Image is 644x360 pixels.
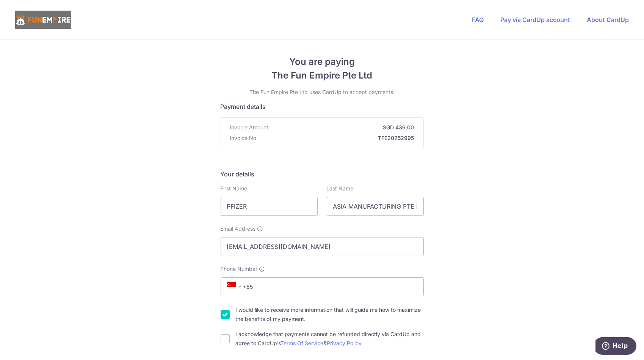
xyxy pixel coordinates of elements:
[221,69,424,82] span: The Fun Empire Pte Ltd
[260,134,414,142] strong: TFE20252995
[221,170,424,179] h5: Your details
[472,16,484,24] a: FAQ
[281,340,324,346] a: Terms Of Service
[500,16,570,24] a: Pay via CardUp account
[227,282,245,291] span: +65
[221,237,424,256] input: Email address
[224,282,259,291] span: +65
[230,124,269,131] span: Invoice Amount
[221,197,318,216] input: First name
[327,340,362,346] a: Privacy Policy
[236,305,424,324] label: I would like to receive more information that will guide me how to maximize the benefits of my pa...
[221,185,248,192] label: First Name
[221,88,424,96] p: The Fun Empire Pte Ltd uses CardUp to accept payments.
[230,134,257,142] span: Invoice No
[221,225,256,233] span: Email Address
[595,337,636,356] iframe: Opens a widget where you can find more information
[221,265,258,273] span: Phone Number
[272,124,414,131] strong: SGD 436.00
[221,55,424,69] span: You are paying
[236,330,424,348] label: I acknowledge that payments cannot be refunded directly via CardUp and agree to CardUp’s &
[221,102,424,111] h5: Payment details
[587,16,629,24] a: About CardUp
[327,185,354,192] label: Last Name
[327,197,424,216] input: Last name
